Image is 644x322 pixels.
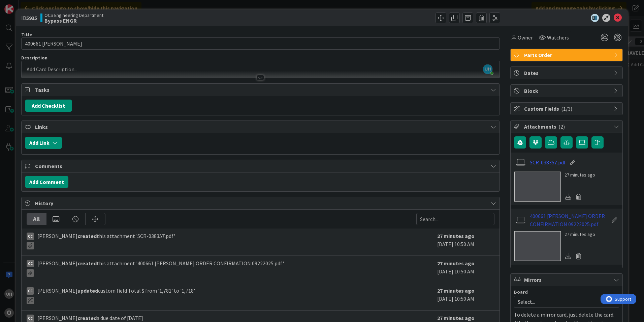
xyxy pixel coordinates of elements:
[21,31,32,37] label: Title
[565,192,572,201] div: Download
[77,233,97,239] b: created
[35,162,487,170] span: Comments
[77,315,97,321] b: created
[514,290,528,294] span: Board
[437,315,475,321] b: 27 minutes ago
[565,231,595,238] div: 27 minutes ago
[565,252,572,261] div: Download
[25,100,72,112] button: Add Checklist
[21,14,37,22] span: ID
[37,287,195,304] span: [PERSON_NAME] custom field Total $ from '1,781' to '1,718'
[483,64,492,74] span: UH
[524,51,610,59] span: Parts Order
[27,315,34,322] div: CC
[37,232,175,249] span: [PERSON_NAME] this attachment 'SCR-038357.pdf'
[35,86,487,94] span: Tasks
[530,158,566,166] a: SCR-038357.pdf
[27,287,34,295] div: CC
[14,1,31,9] span: Support
[25,176,68,188] button: Add Comment
[27,233,34,240] div: CC
[25,137,62,149] button: Add Link
[518,297,604,306] span: Select...
[437,287,475,294] b: 27 minutes ago
[416,213,494,225] input: Search...
[35,123,487,131] span: Links
[37,259,284,277] span: [PERSON_NAME] this attachment '400661 [PERSON_NAME] ORDER CONFIRMATION 09222025.pdf'
[530,212,608,228] a: 400661 [PERSON_NAME] ORDER CONFIRMATION 09222025.pdf
[77,287,98,294] b: updated
[44,18,103,23] b: Bypass ENGR
[558,123,565,130] span: ( 2 )
[565,171,595,179] div: 27 minutes ago
[27,213,46,225] div: All
[437,233,475,239] b: 27 minutes ago
[35,199,487,207] span: History
[77,260,97,267] b: created
[437,287,494,307] div: [DATE] 10:50 AM
[21,37,500,50] input: type card name here...
[27,260,34,267] div: CC
[44,12,103,18] span: OCS Engineering Department
[26,15,37,21] b: 5935
[561,105,572,112] span: ( 1/3 )
[524,87,610,95] span: Block
[524,105,610,113] span: Custom Fields
[547,33,569,42] span: Watchers
[21,55,47,61] span: Description
[437,259,494,279] div: [DATE] 10:50 AM
[524,276,610,284] span: Mirrors
[518,33,533,42] span: Owner
[524,123,610,131] span: Attachments
[437,232,494,252] div: [DATE] 10:50 AM
[524,69,610,77] span: Dates
[437,260,475,267] b: 27 minutes ago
